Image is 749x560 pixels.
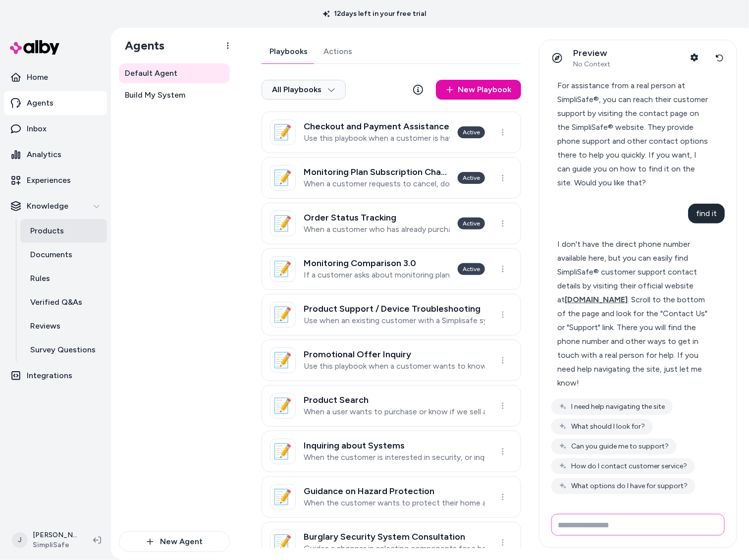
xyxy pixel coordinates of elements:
[33,540,77,550] span: SimpliSafe
[458,172,485,184] div: Active
[270,347,296,373] div: 📝
[10,40,59,55] img: alby Logo
[4,117,107,141] a: Inbox
[262,80,346,100] button: All Playbooks
[304,179,450,189] p: When a customer requests to cancel, downgrade, upgrade, suspend or change their monitoring plan s...
[117,38,164,53] h1: Agents
[119,85,230,105] a: Build My System
[304,304,485,314] h3: Product Support / Device Troubleshooting
[551,399,673,415] button: I need help navigating the site
[696,209,717,218] span: find it
[304,224,450,234] p: When a customer who has already purchased a system wants to track or change the status of their e...
[557,81,708,187] span: For assistance from a real person at SimpliSafe®, you can reach their customer support by visitin...
[551,478,695,494] button: What options do I have for support?
[6,524,85,556] button: J[PERSON_NAME]SimpliSafe
[304,544,485,554] p: Guides a shopper in selecting components for a home security system to protect against break-ins,...
[304,349,485,359] h3: Promotional Offer Inquiry
[304,486,485,496] h3: Guidance on Hazard Protection
[20,314,107,338] a: Reviews
[272,85,335,95] span: All Playbooks
[270,302,296,328] div: 📝
[551,514,725,536] input: Write your prompt here
[262,248,521,290] a: 📝Monitoring Comparison 3.0If a customer asks about monitoring plan options, what monitoring plans...
[27,149,61,161] p: Analytics
[262,294,521,336] a: 📝Product Support / Device TroubleshootingUse when an existing customer with a Simplisafe system i...
[119,531,230,552] button: New Agent
[125,67,177,79] span: Default Agent
[20,290,107,314] a: Verified Q&As
[304,361,485,371] p: Use this playbook when a customer wants to know how to get the best deal or promo available.
[316,40,360,63] button: Actions
[4,143,107,167] a: Analytics
[30,296,82,308] p: Verified Q&As
[304,121,450,131] h3: Checkout and Payment Assistance
[262,40,316,63] button: Playbooks
[304,167,450,177] h3: Monitoring Plan Subscription Change
[551,439,677,454] button: Can you guide me to support?
[20,338,107,362] a: Survey Questions
[30,249,72,261] p: Documents
[27,97,53,109] p: Agents
[262,431,521,472] a: 📝Inquiring about SystemsWhen the customer is interested in security, or inquiring about general s...
[557,239,707,388] span: I don't have the direct phone number available here, but you can easily find SimpliSafe® customer...
[270,211,296,236] div: 📝
[125,89,185,101] span: Build My System
[551,419,653,435] button: What should I look for?
[4,168,107,192] a: Experiences
[20,243,107,267] a: Documents
[262,157,521,199] a: 📝Monitoring Plan Subscription ChangeWhen a customer requests to cancel, downgrade, upgrade, suspe...
[27,370,72,382] p: Integrations
[270,256,296,282] div: 📝
[27,123,47,135] p: Inbox
[304,452,485,462] p: When the customer is interested in security, or inquiring about general security system topics.
[262,385,521,427] a: 📝Product SearchWhen a user wants to purchase or know if we sell a specific product.
[270,484,296,510] div: 📝
[20,267,107,290] a: Rules
[270,119,296,145] div: 📝
[4,65,107,89] a: Home
[119,63,230,83] a: Default Agent
[458,263,485,275] div: Active
[551,458,695,474] button: How do I contact customer service?
[262,476,521,518] a: 📝Guidance on Hazard ProtectionWhen the customer wants to protect their home and family from fire,...
[458,126,485,138] div: Active
[30,344,96,356] p: Survey Questions
[304,270,450,280] p: If a customer asks about monitoring plan options, what monitoring plans are available, or monitor...
[30,273,50,284] p: Rules
[270,165,296,191] div: 📝
[573,48,610,59] p: Preview
[27,174,71,186] p: Experiences
[30,320,60,332] p: Reviews
[4,194,107,218] button: Knowledge
[27,200,68,212] p: Knowledge
[270,530,296,556] div: 📝
[436,80,521,100] a: New Playbook
[458,218,485,229] div: Active
[304,532,485,542] h3: Burglary Security System Consultation
[304,441,485,450] h3: Inquiring about Systems
[304,133,450,143] p: Use this playbook when a customer is having trouble completing the checkout process to purchase t...
[304,316,485,326] p: Use when an existing customer with a Simplisafe system is having trouble getting a specific devic...
[4,364,107,388] a: Integrations
[304,498,485,508] p: When the customer wants to protect their home and family from fire, CO, flooding and extreme cold...
[270,393,296,419] div: 📝
[262,203,521,244] a: 📝Order Status TrackingWhen a customer who has already purchased a system wants to track or change...
[317,9,432,19] p: 12 days left in your free trial
[304,213,450,223] h3: Order Status Tracking
[20,219,107,243] a: Products
[262,339,521,381] a: 📝Promotional Offer InquiryUse this playbook when a customer wants to know how to get the best dea...
[12,532,28,548] span: J
[27,71,48,83] p: Home
[304,395,485,405] h3: Product Search
[304,258,450,268] h3: Monitoring Comparison 3.0
[33,530,77,540] p: [PERSON_NAME]
[4,91,107,115] a: Agents
[565,295,628,304] span: [DOMAIN_NAME]
[30,225,64,237] p: Products
[262,112,521,153] a: 📝Checkout and Payment AssistanceUse this playbook when a customer is having trouble completing th...
[573,60,610,69] span: No Context
[304,407,485,417] p: When a user wants to purchase or know if we sell a specific product.
[270,439,296,464] div: 📝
